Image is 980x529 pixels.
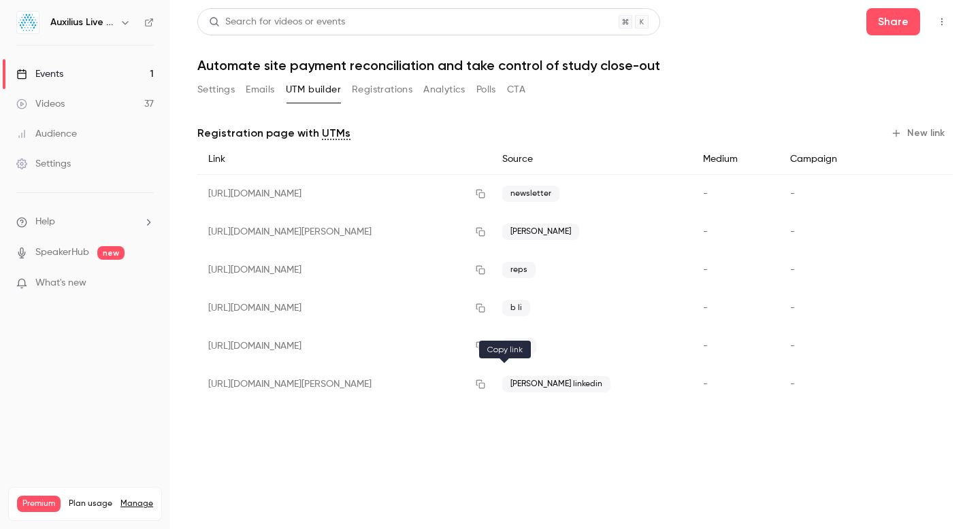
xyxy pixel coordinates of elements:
button: Share [866,8,920,35]
div: [URL][DOMAIN_NAME] [197,327,491,365]
button: Polls [476,79,496,101]
span: new [97,246,125,260]
h1: Automate site payment reconciliation and take control of study close-out [197,57,953,73]
div: Search for videos or events [209,15,345,29]
span: corp [502,338,536,354]
div: [URL][DOMAIN_NAME][PERSON_NAME] [197,365,491,403]
span: - [703,341,708,351]
span: [PERSON_NAME] linkedin [502,376,610,392]
span: - [790,189,795,199]
div: Source [491,144,692,175]
span: b li [502,300,530,316]
span: - [703,189,708,199]
a: Manage [120,498,153,509]
button: CTA [507,79,525,101]
span: - [703,303,708,313]
span: Help [35,215,55,229]
span: - [790,303,795,313]
div: Medium [692,144,779,175]
span: What's new [35,276,86,290]
span: - [790,379,795,389]
p: Registration page with [197,125,350,141]
button: New link [885,122,953,144]
div: [URL][DOMAIN_NAME][PERSON_NAME] [197,213,491,251]
span: Plan usage [69,498,112,509]
div: Audience [16,127,77,141]
span: - [703,265,708,275]
div: Link [197,144,491,175]
span: - [703,379,708,389]
button: Registrations [352,79,412,101]
div: [URL][DOMAIN_NAME] [197,289,491,327]
span: - [703,227,708,237]
span: Premium [17,496,61,512]
span: - [790,227,795,237]
a: SpeakerHub [35,245,89,260]
div: Events [16,67,63,81]
a: UTMs [322,125,350,141]
button: Settings [197,79,235,101]
div: [URL][DOMAIN_NAME] [197,251,491,289]
span: newsletter [502,186,559,202]
li: help-dropdown-opener [16,215,154,229]
div: [URL][DOMAIN_NAME] [197,175,491,214]
div: Settings [16,157,71,171]
div: Campaign [779,144,885,175]
button: Emails [246,79,274,101]
button: UTM builder [286,79,341,101]
span: - [790,341,795,351]
span: [PERSON_NAME] [502,224,579,240]
h6: Auxilius Live Sessions [50,16,114,29]
img: Auxilius Live Sessions [17,12,39,33]
iframe: Noticeable Trigger [137,277,154,290]
button: Analytics [423,79,465,101]
span: reps [502,262,536,278]
span: - [790,265,795,275]
div: Videos [16,97,65,111]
